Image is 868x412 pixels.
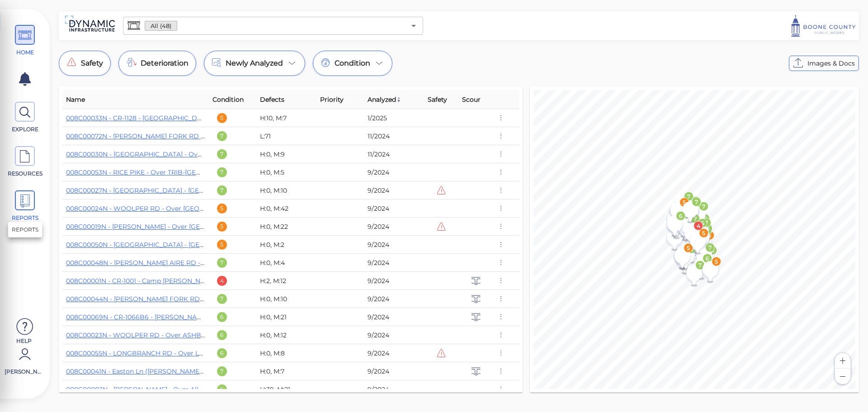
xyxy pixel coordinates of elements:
[217,276,227,286] div: 4
[695,199,698,205] text: 7
[368,94,401,105] span: Analyzed
[66,132,296,140] a: 008C00072N - [PERSON_NAME] FORK RD - Over [PERSON_NAME] FORK
[217,149,227,159] div: 7
[6,170,44,178] span: RESOURCES
[368,132,420,141] div: 11/2024
[462,94,481,105] span: Scour
[835,353,850,369] button: Zoom in
[66,168,254,176] a: 008C00053N - RICE PIKE - Over TRIB-[GEOGRAPHIC_DATA]
[5,368,43,376] span: [PERSON_NAME]
[217,222,227,232] div: 5
[368,204,420,213] div: 9/2024
[260,186,313,195] div: H:0, M:10
[66,349,253,357] a: 008C00055N - LONGBRANCH RD - Over LONEBRANCH CR
[66,385,244,393] a: 008C00083N - [PERSON_NAME] - Over Allens fork Creek
[679,213,683,219] text: 6
[66,223,258,231] a: 008C00019N - [PERSON_NAME] - Over [GEOGRAPHIC_DATA]
[217,366,227,376] div: 7
[260,168,313,177] div: H:0, M:5
[66,277,305,285] a: 008C00001N - CR-1001 - Camp [PERSON_NAME] Over GUNPOWDER CREEK
[66,150,241,158] a: 008C00030N - [GEOGRAPHIC_DATA] - Over SAND RUN
[835,369,850,384] button: Zoom out
[260,367,313,376] div: H:0, M:7
[368,313,420,322] div: 9/2024
[396,97,401,102] img: sort_z_to_a
[335,58,370,69] span: Condition
[217,384,227,394] div: 6
[66,204,252,213] a: 008C00024N - WOOLPER RD - Over [GEOGRAPHIC_DATA]
[368,294,420,303] div: 9/2024
[66,241,258,249] a: 008C00050N - [GEOGRAPHIC_DATA] - [GEOGRAPHIC_DATA]
[217,240,227,250] div: 5
[260,114,313,123] div: H:10, M:7
[66,367,370,375] a: 008C00041N - Easton Ln ([PERSON_NAME][GEOGRAPHIC_DATA]) - Over [PERSON_NAME] FORK
[320,94,344,105] span: Priority
[66,331,229,339] a: 008C00023N - WOOLPER RD - Over ASHBYS FORK
[6,48,44,57] span: HOME
[217,258,227,268] div: 7
[368,150,420,159] div: 11/2024
[260,385,313,394] div: H:39, M:21
[66,186,257,194] a: 008C00027N - [GEOGRAPHIC_DATA] - [GEOGRAPHIC_DATA]
[260,294,313,303] div: H:0, M:10
[66,313,297,321] a: 008C00069N - CR-1066B6 - [PERSON_NAME] Over GUNPOWDER CREEK
[260,222,313,231] div: H:0, M:22
[698,262,702,269] text: 7
[830,371,861,405] iframe: Chat
[807,58,855,69] span: Images & Docs
[533,90,855,389] canvas: Map
[66,94,85,105] span: Name
[407,19,420,32] button: Open
[368,385,420,394] div: 9/2024
[260,132,313,141] div: L:71
[260,313,313,322] div: H:0, M:21
[81,58,103,69] span: Safety
[217,348,227,358] div: 6
[6,125,44,133] span: EXPLORE
[5,337,43,344] span: Help
[714,258,718,265] text: 5
[6,214,44,222] span: REPORTS
[368,367,420,376] div: 9/2024
[217,294,227,304] div: 7
[368,276,420,285] div: 9/2024
[66,114,300,122] a: 008C00033N - CR-1128 - [GEOGRAPHIC_DATA] Over [GEOGRAPHIC_DATA]
[368,240,420,249] div: 9/2024
[66,259,308,267] a: 008C00048N - [PERSON_NAME] AIRE RD - Over TRIB -GUNPOWDER CREEK
[260,258,313,267] div: H:0, M:4
[260,240,313,249] div: H:0, M:2
[226,58,283,69] span: Newly Analyzed
[260,204,313,213] div: H:0, M:42
[368,331,420,340] div: 9/2024
[260,331,313,340] div: H:0, M:12
[217,131,227,141] div: 7
[368,258,420,267] div: 9/2024
[145,22,177,30] span: All (48)
[260,94,284,105] span: Defects
[368,186,420,195] div: 9/2024
[428,94,447,105] span: Safety
[217,185,227,195] div: 7
[260,150,313,159] div: H:0, M:9
[141,58,189,69] span: Deterioration
[217,113,227,123] div: 5
[217,312,227,322] div: 6
[368,114,420,123] div: 1/2025
[260,349,313,358] div: H:0, M:8
[212,94,244,105] span: Condition
[217,330,227,340] div: 6
[260,276,313,285] div: H:2, M:12
[66,295,320,303] a: 008C00044N - [PERSON_NAME] FORK RD - Over BR OF [PERSON_NAME] FORK
[696,223,700,229] text: 4
[368,349,420,358] div: 9/2024
[368,168,420,177] div: 9/2024
[702,230,705,237] text: 5
[217,204,227,213] div: 5
[217,167,227,177] div: 7
[702,203,705,210] text: 7
[368,222,420,231] div: 9/2024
